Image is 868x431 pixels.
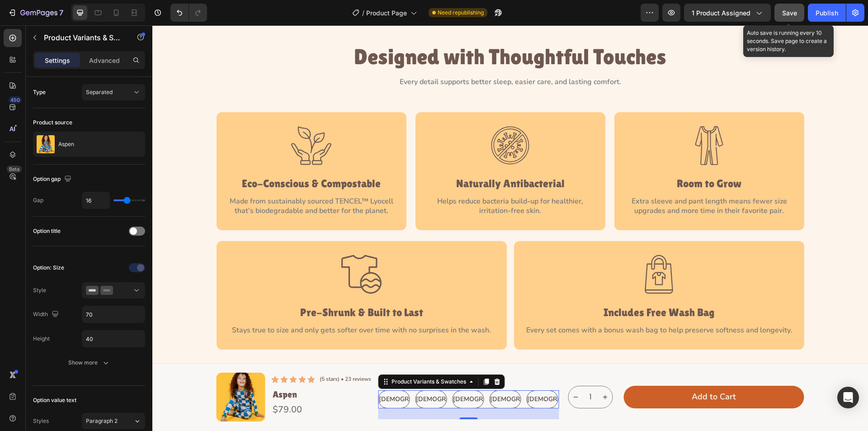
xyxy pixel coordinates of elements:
div: Show more [68,358,110,367]
button: increment [449,361,457,383]
h2: Pre-Shrunk & Built to Last [75,280,344,294]
button: 1 product assigned [684,4,771,22]
div: Option gap [33,173,73,185]
div: Option value text [33,396,76,404]
button: decrement [420,361,427,383]
div: Product source [33,118,72,127]
span: / [362,8,364,18]
h2: Includes Free Wash Bag [373,280,641,294]
img: gempages_581485179931984814-75a9b32f-a1b6-41ee-9ddb-d1fb41ffaec4.svg [537,100,577,141]
div: Undo/Redo [170,4,207,22]
div: Beta [7,166,22,173]
button: Save [774,4,804,22]
span: [DEMOGRAPHIC_DATA] [301,369,373,378]
div: Product Variants & Swatches [237,352,316,360]
h2: Room to Grow [473,152,641,165]
span: Paragraph 2 [86,417,118,425]
div: $79.00 [119,377,220,392]
p: Product Variants & Swatches [44,32,121,43]
div: Height [33,335,50,343]
p: Every set comes with a bonus wash bag to help preserve softness and longevity. [373,300,640,310]
div: Width [33,308,61,321]
p: (5 stars) • 23 reviews [167,350,219,358]
div: Rich Text Editor. Editing area: main [166,350,220,359]
input: quantity [427,361,449,383]
p: Settings [45,56,70,65]
h1: Aspen [119,363,220,375]
span: Product Page [366,8,407,18]
div: Styles [33,417,49,425]
span: [DEMOGRAPHIC_DATA] [226,369,298,378]
p: Aspen [58,141,74,147]
h2: Size: [226,350,243,361]
div: 450 [9,96,22,104]
p: Stays true to size and only gets softer over time with no surprises in the wash. [76,300,343,310]
div: Add to Cart [539,365,584,378]
span: Save [782,9,797,17]
input: Auto [82,192,109,208]
iframe: Design area [152,25,868,431]
span: Need republishing [438,9,484,17]
div: Style [33,286,46,294]
button: Paragraph 2 [82,413,145,429]
p: Extra sleeve and pant length means fewer size upgrades and more time in their favorite pair. [474,171,640,190]
input: Auto [82,331,145,347]
div: Gap [33,196,43,204]
button: Add to Cart [472,360,652,383]
span: [DEMOGRAPHIC_DATA] [264,369,335,378]
input: Auto [82,306,145,322]
p: Advanced [89,56,120,65]
h2: Naturally Antibacterial [274,152,442,165]
span: 1 product assigned [692,8,750,18]
button: 7 [4,4,67,22]
img: gempages_581485179931984814-392f89d9-3940-4642-9391-6dd09ace21f6.svg [338,100,378,141]
div: Publish [816,8,838,18]
p: Helps reduce bacteria build-up for healthier, irritation-free skin. [275,171,441,190]
div: Open Intercom Messenger [837,387,859,408]
img: product feature img [37,135,55,153]
img: gempages_581485179931984814-6d1d2fe6-1db2-4b2d-affa-a8f05dd737b4.svg [189,229,229,270]
span: Separated [86,89,113,95]
span: [DEMOGRAPHIC_DATA] [375,369,447,378]
p: 7 [59,7,63,18]
button: Publish [808,4,846,22]
button: Show more [33,355,145,371]
span: [DEMOGRAPHIC_DATA] [338,369,410,378]
div: Option title [33,227,61,235]
button: Separated [82,84,145,100]
div: Type [33,88,46,96]
img: gempages_581485179931984814-3ae0a1d4-8f6d-45d2-83f3-818e37280ed7.svg [486,229,527,270]
div: Option: Size [33,264,64,272]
